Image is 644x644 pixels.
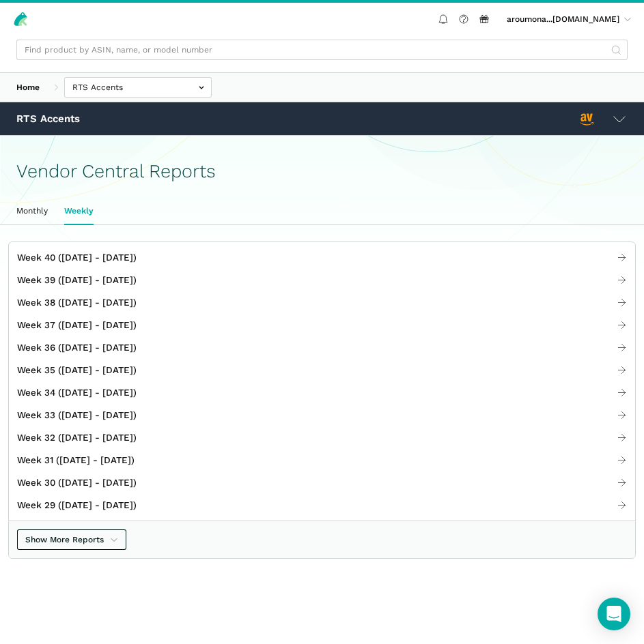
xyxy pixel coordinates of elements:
span: Week 39 ([DATE] - [DATE]) [17,273,137,287]
a: Week 29 ([DATE] - [DATE]) [9,494,635,516]
span: Week 31 ([DATE] - [DATE]) [17,453,135,467]
div: Open Intercom Messenger [598,598,630,630]
a: Week 30 ([DATE] - [DATE]) [9,471,635,494]
span: Week 35 ([DATE] - [DATE]) [17,363,137,377]
a: Week 38 ([DATE] - [DATE]) [9,291,635,314]
a: Week 34 ([DATE] - [DATE]) [9,381,635,404]
a: Weekly [56,198,102,224]
a: Week 37 ([DATE] - [DATE]) [9,314,635,336]
a: Week 40 ([DATE] - [DATE]) [9,246,635,269]
span: Week 36 ([DATE] - [DATE]) [17,340,137,355]
input: RTS Accents [64,77,212,98]
span: Week 32 ([DATE] - [DATE]) [17,430,137,445]
a: Home [8,77,48,98]
div: RTS Accents [16,112,578,126]
a: Week 35 ([DATE] - [DATE]) [9,359,635,381]
span: Week 37 ([DATE] - [DATE]) [17,318,137,332]
a: Week 32 ([DATE] - [DATE]) [9,426,635,449]
span: Week 29 ([DATE] - [DATE]) [17,498,137,512]
span: Week 40 ([DATE] - [DATE]) [17,250,137,265]
a: Week 31 ([DATE] - [DATE]) [9,449,635,471]
span: Week 30 ([DATE] - [DATE]) [17,475,137,490]
a: Week 36 ([DATE] - [DATE]) [9,336,635,359]
span: Show More Reports [25,533,104,546]
a: Week 39 ([DATE] - [DATE]) [9,269,635,291]
span: Week 33 ([DATE] - [DATE]) [17,408,137,422]
button: Show More Reports [17,529,126,550]
h1: Vendor Central Reports [16,161,628,181]
input: Find product by ASIN, name, or model number [16,40,628,60]
span: Week 34 ([DATE] - [DATE]) [17,385,137,400]
a: aroumona...[DOMAIN_NAME] [503,12,636,27]
span: Week 38 ([DATE] - [DATE]) [17,295,137,310]
a: Monthly [8,198,56,224]
a: Week 33 ([DATE] - [DATE]) [9,404,635,426]
span: aroumona...[DOMAIN_NAME] [507,14,619,25]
